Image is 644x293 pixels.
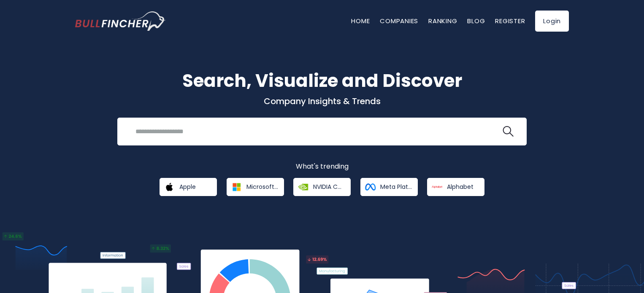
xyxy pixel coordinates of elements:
[495,16,525,25] a: Register
[351,16,370,25] a: Home
[467,16,485,25] a: Blog
[75,11,166,31] img: bullfincher logo
[227,178,284,196] a: Microsoft Corporation
[313,183,345,191] span: NVIDIA Corporation
[246,183,278,191] span: Microsoft Corporation
[75,67,569,94] h1: Search, Visualize and Discover
[535,11,569,32] a: Login
[293,178,351,196] a: NVIDIA Corporation
[447,183,474,191] span: Alphabet
[503,126,514,137] img: search icon
[179,183,196,191] span: Apple
[380,183,412,191] span: Meta Platforms
[360,178,418,196] a: Meta Platforms
[75,162,569,171] p: What's trending
[75,11,166,31] a: Go to homepage
[427,178,484,196] a: Alphabet
[160,178,217,196] a: Apple
[75,96,569,107] p: Company Insights & Trends
[380,16,418,25] a: Companies
[428,16,457,25] a: Ranking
